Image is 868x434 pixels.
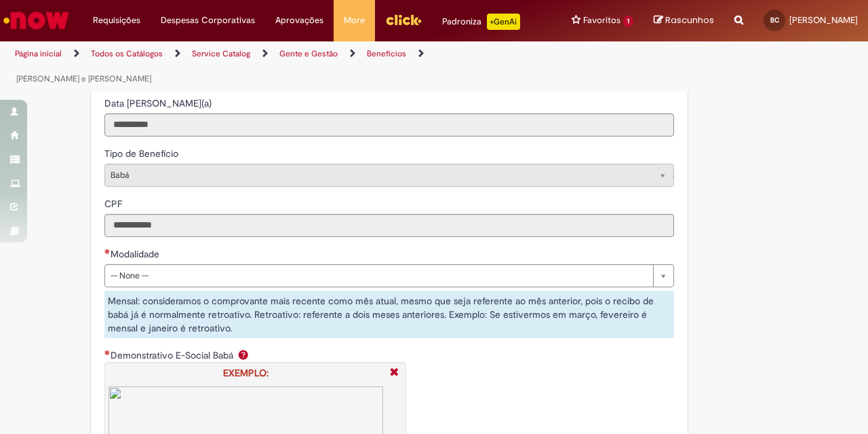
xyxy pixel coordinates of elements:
[770,16,779,24] span: BC
[104,291,674,338] div: Mensal: consideramos o comprovante mais recente como mês atual, mesmo que seja referente ao mês a...
[583,14,620,27] span: Favoritos
[111,349,236,361] span: Demonstrativo E-Social Babá
[279,48,338,59] a: Gente e Gestão
[104,350,111,355] span: Necessários
[104,197,125,211] label: Somente leitura - CPF
[16,73,151,84] a: [PERSON_NAME] e [PERSON_NAME]
[104,249,111,254] span: Necessários
[104,198,125,210] span: Somente leitura - CPF
[344,14,365,27] span: More
[275,14,323,27] span: Aprovações
[654,14,714,27] a: Rascunhos
[104,147,181,160] label: Somente leitura - Tipo de Benefício
[104,113,674,137] input: Data Nascimento Filho(a) 20 December 2023 Wednesday
[111,248,162,260] span: Modalidade
[1,7,71,34] img: ServiceNow
[104,147,181,160] span: Somente leitura - Tipo de Benefício
[385,10,422,30] img: click_logo_yellow_360x200.png
[665,14,714,26] span: Rascunhos
[91,48,163,59] a: Todos os Catálogos
[104,214,674,237] input: CPF
[111,164,646,186] span: Babá
[367,48,406,59] a: Benefícios
[789,14,858,26] span: [PERSON_NAME]
[223,367,269,379] span: EXEMPLO:
[235,349,252,360] span: Ajuda para Demonstrativo E-Social Babá
[387,366,402,380] i: Fechar More information Por question_demonstrativo_de_salario_da_baba
[111,265,646,287] span: -- None --
[104,96,214,110] label: Somente leitura - Data Nascimento Filho(a)
[487,14,520,30] p: +GenAi
[442,14,520,30] div: Padroniza
[93,14,140,27] span: Requisições
[192,48,250,59] a: Service Catalog
[104,97,214,109] span: Somente leitura - Data Nascimento Filho(a)
[10,41,568,92] ul: Trilhas de página
[623,16,633,27] span: 1
[161,14,255,27] span: Despesas Corporativas
[15,48,62,59] a: Página inicial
